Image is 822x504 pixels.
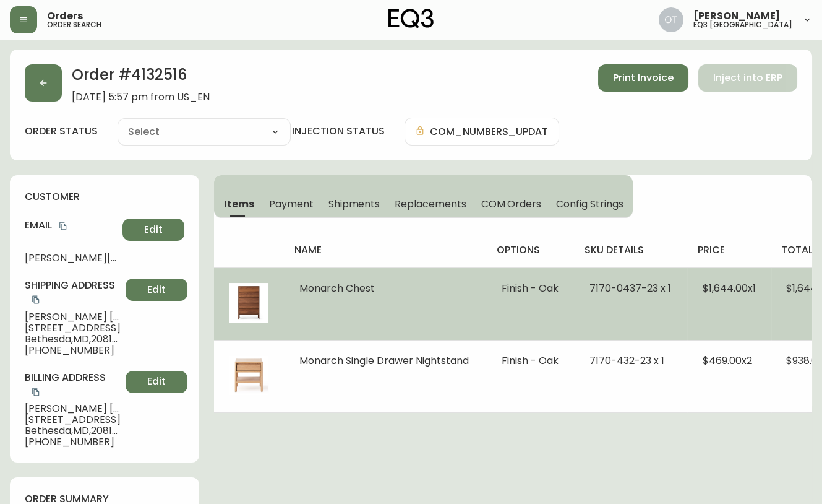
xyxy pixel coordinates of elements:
li: Finish - Oak [502,283,560,294]
span: 7170-432-23 x 1 [589,354,664,368]
span: [PERSON_NAME] [PERSON_NAME] [25,403,121,414]
label: order status [25,124,98,138]
button: copy [30,293,42,306]
span: [PHONE_NUMBER] [25,345,121,356]
li: Finish - Oak [502,355,560,367]
button: Print Invoice [598,64,688,92]
span: Bethesda , MD , 20814 , US [25,334,121,345]
span: [STREET_ADDRESS] [25,323,121,334]
span: Config Strings [556,198,623,211]
img: 5d4d18d254ded55077432b49c4cb2919 [659,7,683,32]
h4: price [697,243,761,257]
button: Edit [126,279,187,301]
button: copy [30,386,42,398]
span: Monarch Chest [299,281,375,295]
span: [PHONE_NUMBER] [25,437,121,448]
span: Edit [147,375,166,388]
h5: eq3 [GEOGRAPHIC_DATA] [693,21,792,28]
span: [PERSON_NAME] [PERSON_NAME] [25,311,121,323]
span: [PERSON_NAME][EMAIL_ADDRESS][DOMAIN_NAME] [25,253,118,264]
button: copy [57,220,69,232]
h4: injection status [292,124,385,138]
h4: name [294,243,477,257]
h2: Order # 4132516 [72,64,210,92]
h4: options [497,243,565,257]
h4: customer [25,190,184,204]
span: Replacements [395,198,466,211]
button: Edit [126,371,187,393]
span: Edit [144,223,163,237]
h4: Shipping Address [25,279,121,306]
span: Bethesda , MD , 20814 , US [25,425,121,437]
span: Orders [47,11,83,21]
span: Monarch Single Drawer Nightstand [299,354,469,368]
span: [DATE] 5:57 pm from US_EN [72,92,210,103]
span: Items [224,198,254,211]
img: logo [388,9,434,28]
button: Edit [122,219,184,241]
span: Print Invoice [613,71,674,85]
img: b2e90e68-36b4-4614-bd82-bc2e02301854.jpg [229,355,268,395]
span: Edit [147,283,166,297]
span: $1,644.00 x 1 [702,281,755,295]
img: 0561a3c0-8f6a-4115-b367-a859fd591068.jpg [229,283,268,323]
span: [PERSON_NAME] [693,11,781,21]
h4: Billing Address [25,371,121,399]
h5: order search [47,21,101,28]
span: [STREET_ADDRESS] [25,414,121,425]
h4: sku details [584,243,678,257]
h4: Email [25,219,118,232]
span: Payment [269,198,314,211]
span: $469.00 x 2 [702,354,751,368]
span: 7170-0437-23 x 1 [589,281,671,295]
span: Shipments [328,198,380,211]
span: COM Orders [481,198,542,211]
